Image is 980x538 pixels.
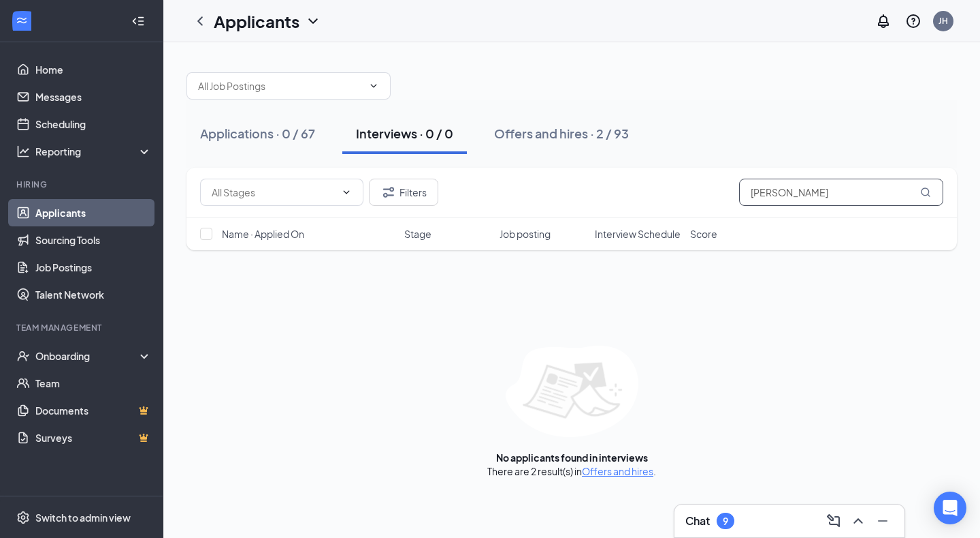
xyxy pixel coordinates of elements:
input: Search in interviews [739,179,943,206]
span: Interview Schedule [595,227,681,241]
h3: Chat [685,513,710,528]
div: Offers and hires · 2 / 93 [494,125,629,142]
div: Hiring [16,179,149,190]
a: Applicants [35,199,152,226]
a: Team [35,370,152,397]
div: 9 [723,515,728,527]
div: Team Management [16,322,149,333]
a: Job Postings [35,254,152,281]
svg: ChevronDown [305,13,321,29]
a: Talent Network [35,281,152,308]
svg: ChevronDown [368,80,379,91]
a: Messages [35,83,152,110]
button: ChevronUp [847,510,869,532]
svg: Notifications [875,13,892,29]
div: Interviews · 0 / 0 [356,125,453,142]
svg: ChevronUp [850,513,866,529]
svg: Minimize [875,513,891,529]
div: Onboarding [35,349,140,363]
a: Scheduling [35,110,152,138]
h1: Applicants [214,10,299,33]
a: Home [35,56,152,83]
div: JH [938,15,948,27]
div: Open Intercom Messenger [934,492,966,524]
span: Score [690,227,717,241]
a: SurveysCrown [35,424,152,451]
svg: ChevronLeft [192,13,208,29]
a: Sourcing Tools [35,226,152,254]
a: DocumentsCrown [35,397,152,424]
svg: Settings [16,511,30,524]
span: Stage [404,227,431,241]
div: There are 2 result(s) in . [487,464,656,478]
svg: Filter [380,184,397,200]
div: No applicants found in interviews [496,451,648,464]
div: Reporting [35,145,152,158]
svg: Analysis [16,145,30,158]
svg: Collapse [131,14,145,28]
input: All Stages [212,185,336,200]
svg: MagnifyingGlass [920,187,931,198]
a: Offers and hires [582,465,653,477]
div: Switch to admin view [35,511,131,524]
span: Name · Applied On [222,227,304,241]
button: Minimize [872,510,894,532]
button: Filter Filters [369,179,438,206]
button: ComposeMessage [823,510,845,532]
svg: WorkstreamLogo [15,14,29,27]
svg: ComposeMessage [826,513,842,529]
input: All Job Postings [198,78,363,93]
svg: QuestionInfo [905,13,921,29]
span: Job posting [500,227,551,241]
svg: UserCheck [16,349,30,363]
img: empty-state [506,346,638,437]
div: Applications · 0 / 67 [200,125,315,142]
svg: ChevronDown [341,187,352,198]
